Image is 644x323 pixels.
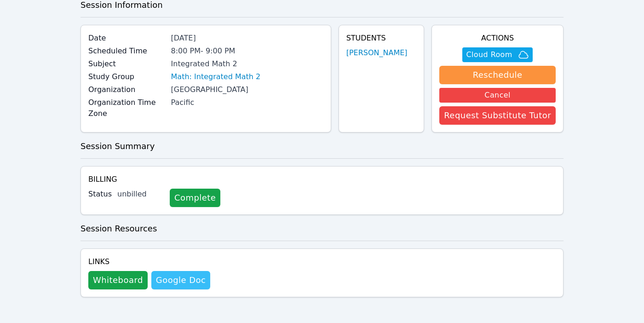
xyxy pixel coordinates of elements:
[88,271,148,289] button: Whiteboard
[462,47,532,62] button: Cloud Room
[88,189,112,200] label: Status
[80,222,563,235] h3: Session Resources
[88,97,166,119] label: Organization Time Zone
[117,189,162,200] div: unbilled
[171,71,261,82] a: Math: Integrated Math 2
[171,46,323,57] div: 8:00 PM - 9:00 PM
[346,33,417,44] h4: Students
[346,47,408,58] a: [PERSON_NAME]
[171,97,323,108] div: Pacific
[439,106,556,125] button: Request Substitute Tutor
[439,88,556,103] button: Cancel
[151,271,210,289] a: Google Doc
[466,49,512,60] span: Cloud Room
[88,71,166,82] label: Study Group
[171,33,323,44] div: [DATE]
[439,66,556,84] button: Reschedule
[88,174,556,185] h4: Billing
[88,84,166,95] label: Organization
[88,256,210,267] h4: Links
[88,46,166,57] label: Scheduled Time
[80,140,563,153] h3: Session Summary
[171,58,323,69] div: Integrated Math 2
[88,58,166,69] label: Subject
[439,33,556,44] h4: Actions
[88,33,166,44] label: Date
[170,189,220,207] a: Complete
[171,84,323,95] div: [GEOGRAPHIC_DATA]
